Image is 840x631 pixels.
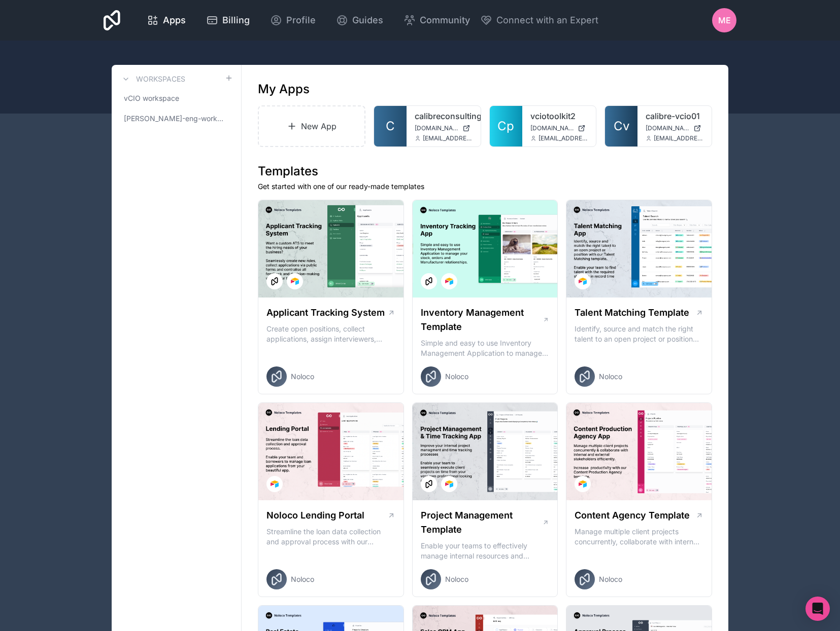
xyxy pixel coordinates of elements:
a: Cp [490,106,522,146]
h1: Content Agency Template [575,508,690,523]
img: Airtable Logo [579,480,587,488]
span: [DOMAIN_NAME] [415,124,458,132]
a: [DOMAIN_NAME] [646,124,703,132]
p: Get started with one of our ready-made templates [258,181,712,192]
a: Guides [328,9,391,31]
span: Billing [222,13,250,27]
a: C [374,106,407,146]
span: Apps [163,13,186,27]
a: [PERSON_NAME]-eng-workspace [120,109,233,128]
p: Enable your teams to effectively manage internal resources and execute client projects on time. [421,541,550,561]
span: Connect with an Expert [496,13,598,27]
span: vCIO workspace [124,93,179,103]
span: Noloco [445,574,468,584]
span: Noloco [445,372,468,382]
span: Community [420,13,470,27]
span: Guides [352,13,383,27]
span: Noloco [291,574,314,584]
span: [DOMAIN_NAME] [646,124,689,132]
img: Airtable Logo [579,277,587,285]
a: Profile [262,9,324,31]
span: Cv [614,118,629,134]
div: Open Intercom Messenger [805,597,830,621]
a: Billing [198,9,258,31]
a: vciotoolkit2 [530,110,588,122]
img: Airtable Logo [271,480,279,488]
a: [DOMAIN_NAME] [415,124,473,132]
p: Identify, source and match the right talent to an open project or position with our Talent Matchi... [575,324,703,344]
img: Airtable Logo [291,277,299,285]
span: [PERSON_NAME]-eng-workspace [124,114,225,124]
span: [EMAIL_ADDRESS][DOMAIN_NAME] [539,134,588,142]
span: Cp [497,118,514,134]
span: Profile [286,13,316,27]
a: Community [395,9,478,31]
h1: Applicant Tracking System [266,306,385,320]
span: Noloco [291,372,314,382]
p: Create open positions, collect applications, assign interviewers, centralise candidate feedback a... [266,324,395,344]
a: Apps [139,9,194,31]
img: Airtable Logo [445,277,453,285]
p: Manage multiple client projects concurrently, collaborate with internal and external stakeholders... [575,527,703,547]
h1: Noloco Lending Portal [266,508,364,523]
a: Cv [605,106,637,146]
p: Simple and easy to use Inventory Management Application to manage your stock, orders and Manufact... [421,338,550,358]
span: [EMAIL_ADDRESS][DOMAIN_NAME] [654,134,703,142]
a: vCIO workspace [120,89,233,107]
h1: Project Management Template [421,508,542,537]
span: Noloco [599,372,622,382]
a: Workspaces [120,73,185,85]
h1: Inventory Management Template [421,306,543,334]
span: Noloco [599,574,622,584]
a: calibre-vcio01 [646,110,703,122]
img: Airtable Logo [445,480,453,488]
h1: Templates [258,163,712,179]
a: calibreconsulting [415,110,473,122]
span: [EMAIL_ADDRESS][DOMAIN_NAME] [423,134,473,142]
span: C [386,118,395,134]
h1: Talent Matching Template [575,306,689,320]
p: Streamline the loan data collection and approval process with our Lending Portal template. [266,527,395,547]
h1: My Apps [258,81,310,97]
h3: Workspaces [136,74,185,84]
span: [DOMAIN_NAME] [530,124,574,132]
a: [DOMAIN_NAME] [530,124,588,132]
span: ME [718,14,731,26]
a: New App [258,105,365,147]
button: Connect with an Expert [480,13,598,27]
